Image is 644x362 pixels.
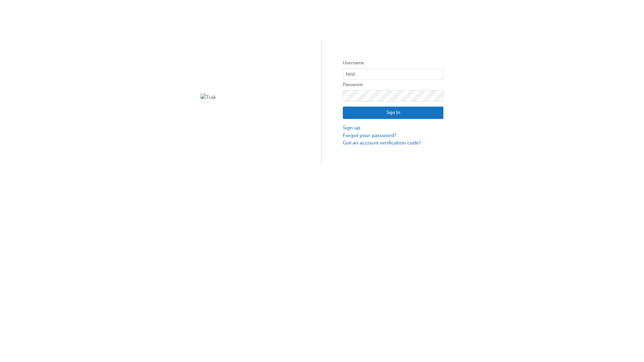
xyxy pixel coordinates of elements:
[343,59,443,67] label: Username
[343,68,443,80] input: Username
[343,139,443,147] a: Got an account verification code?
[343,124,443,132] a: Sign up
[201,94,301,101] img: Trak
[343,107,443,119] button: Sign In
[343,132,443,139] a: Forgot your password?
[343,81,443,89] label: Password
